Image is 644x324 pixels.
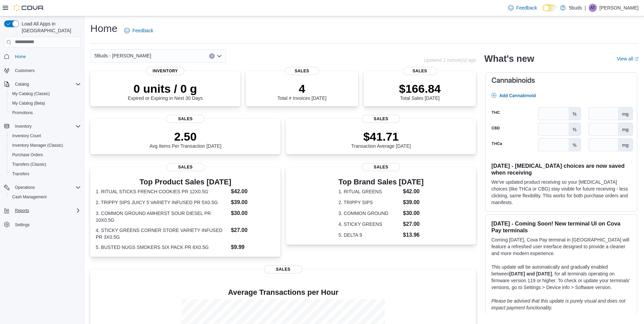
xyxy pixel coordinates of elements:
[399,82,441,95] p: $166.84
[338,178,424,186] h3: Top Brand Sales [DATE]
[12,110,33,115] span: Promotions
[10,109,81,117] span: Promotions
[149,130,221,149] div: Avg Items Per Transaction [DATE]
[7,98,84,108] button: My Catalog (Beta)
[338,210,400,217] dt: 3. COMMON GROUND
[277,82,326,101] div: Total # Invoices [DATE]
[4,49,81,247] nav: Complex example
[590,4,595,12] span: AT
[7,89,84,98] button: My Catalog (Classic)
[12,206,32,215] button: Reports
[338,188,400,195] dt: 1. RITUAL GREENS
[12,67,37,75] a: Customers
[491,298,625,310] em: Please be advised that this update is purely visual and does not impact payment functionality.
[132,27,153,34] span: Feedback
[277,82,326,95] p: 4
[10,160,49,168] a: Transfers (Classic)
[403,67,437,75] span: Sales
[12,171,29,177] span: Transfers
[149,130,221,143] p: 2.50
[7,160,84,169] button: Transfers (Classic)
[399,82,441,101] div: Total Sales [DATE]
[264,265,302,273] span: Sales
[15,208,29,213] span: Reports
[15,68,35,73] span: Customers
[362,163,400,171] span: Sales
[7,169,84,179] button: Transfers
[491,264,631,291] p: This update will be automatically and gradually enabled between , for all terminals operating on ...
[10,170,81,178] span: Transfers
[484,53,534,64] h2: What's new
[509,271,552,276] strong: [DATE] and [DATE]
[634,57,639,61] svg: External link
[12,220,81,229] span: Settings
[424,57,476,63] p: Updated 1 minute(s) ago
[516,4,537,11] span: Feedback
[12,122,34,130] button: Inventory
[338,199,400,206] dt: 2. TRIPPY SIPS
[19,20,81,34] span: Load All Apps in [GEOGRAPHIC_DATA]
[403,209,424,217] dd: $30.00
[403,198,424,206] dd: $39.00
[10,170,32,178] a: Transfers
[128,82,203,101] div: Expired or Expiring in Next 30 Days
[403,231,424,239] dd: $13.96
[491,162,631,176] h3: [DATE] - [MEDICAL_DATA] choices are now saved when receiving
[285,67,319,75] span: Sales
[96,244,228,251] dt: 5. BUSTED NUGS SMOKERS SIX PACK PR 6X0.5G
[1,183,84,192] button: Operations
[542,4,557,12] input: Dark Mode
[10,141,66,149] a: Inventory Manager (Classic)
[12,152,43,158] span: Purchase Orders
[10,99,81,107] span: My Catalog (Beta)
[585,4,586,12] p: |
[15,124,32,129] span: Inventory
[12,80,32,88] button: Catalog
[491,179,631,206] p: We've updated product receiving so your [MEDICAL_DATA] choices (like THCa or CBG) stay visible fo...
[12,91,50,96] span: My Catalog (Classic)
[569,4,582,12] p: 5buds
[10,193,49,201] a: Cash Management
[491,220,631,234] h3: [DATE] - Coming Soon! New terminal UI on Cova Pay terminals
[12,53,29,61] a: Home
[209,53,215,59] button: Clear input
[96,199,228,206] dt: 2. TRIPPY SIPS JUICY 5 VARIETY INFUSED PR 5X0.5G
[7,108,84,118] button: Promotions
[12,183,38,192] button: Operations
[10,90,53,98] a: My Catalog (Classic)
[1,52,84,61] button: Home
[15,54,26,59] span: Home
[12,80,81,88] span: Catalog
[96,210,228,223] dt: 3. COMMON GROUND AMHERST SOUR DIESEL PR 10X0.5G
[351,130,411,143] p: $41.71
[166,115,204,123] span: Sales
[10,141,81,149] span: Inventory Manager (Classic)
[15,185,35,190] span: Operations
[1,79,84,89] button: Catalog
[10,193,81,201] span: Cash Management
[403,187,424,196] dd: $42.00
[15,222,30,228] span: Settings
[15,82,29,87] span: Catalog
[10,109,36,117] a: Promotions
[94,52,151,60] span: 5Buds - [PERSON_NAME]
[166,163,204,171] span: Sales
[10,160,81,168] span: Transfers (Classic)
[12,133,41,139] span: Inventory Count
[491,236,631,257] p: Coming [DATE], Cova Pay terminal in [GEOGRAPHIC_DATA] will feature a refreshed user interface des...
[90,22,117,35] h1: Home
[617,56,639,61] a: View allExternal link
[217,53,222,59] button: Open list of options
[10,132,44,140] a: Inventory Count
[96,227,228,240] dt: 4. STICKY GREENS CORNER STORE VARIETY INFUSED PR 3X0.5G
[231,187,275,196] dd: $42.00
[96,288,471,296] h4: Average Transactions per Hour
[7,141,84,150] button: Inventory Manager (Classic)
[12,143,63,148] span: Inventory Manager (Classic)
[7,192,84,202] button: Cash Management
[122,24,156,37] a: Feedback
[1,66,84,75] button: Customers
[12,206,81,215] span: Reports
[128,82,203,95] p: 0 units / 0 g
